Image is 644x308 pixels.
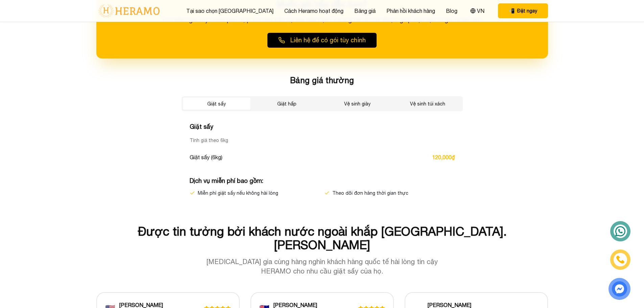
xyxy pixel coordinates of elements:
[96,4,162,18] img: logo-with-text.png
[190,122,455,132] h4: Giặt sấy
[610,250,630,269] a: phone-icon
[190,153,222,161] span: Giặt sấy (6kg)
[616,256,624,264] img: phone-icon
[394,98,461,110] button: Vệ sinh túi xách
[96,224,548,252] h2: Được tin tưởng bởi khách nước ngoài khắp [GEOGRAPHIC_DATA]. [PERSON_NAME]
[432,153,455,161] span: 120,000₫
[183,98,251,110] button: Giặt sấy
[253,98,321,110] button: Giặt hấp
[182,75,463,86] h3: Bảng giá thường
[267,33,377,48] button: Liên hệ để có gói tùy chỉnh
[468,6,486,15] button: VN
[324,98,391,110] button: Vệ sinh giày
[498,3,548,18] button: phone Đặt ngay
[517,7,537,14] span: Đặt ngay
[446,7,457,15] a: Blog
[354,7,376,15] a: Bảng giá
[190,137,455,144] p: Tính giá theo 6kg
[284,7,343,15] a: Cách Heramo hoạt động
[509,7,515,14] span: phone
[198,190,278,196] span: Miễn phí giặt sấy nếu không hài lòng
[186,7,273,15] a: Tại sao chọn [GEOGRAPHIC_DATA]
[332,190,408,196] span: Theo dõi đơn hàng thời gian thực
[190,176,455,186] h4: Dịch vụ miễn phí bao gồm :
[386,7,435,15] a: Phản hồi khách hàng
[192,257,452,276] p: [MEDICAL_DATA] gia cùng hàng nghìn khách hàng quốc tế hài lòng tin cậy HERAMO cho nhu cầu giặt sấ...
